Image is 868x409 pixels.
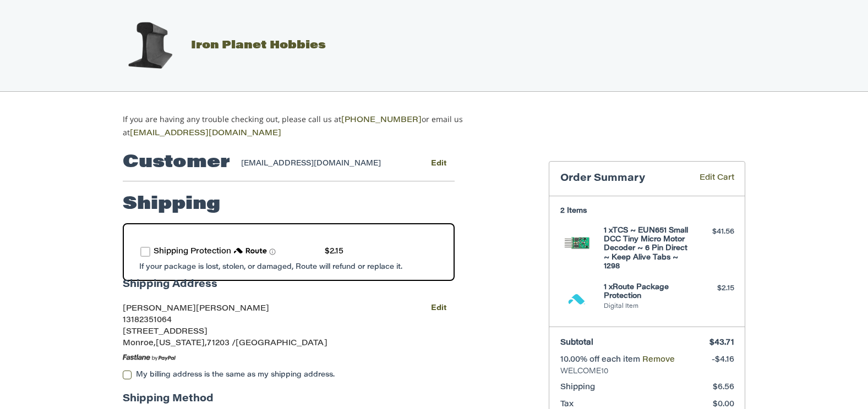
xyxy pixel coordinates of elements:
[604,283,688,301] h4: 1 x Route Package Protection
[560,207,734,215] h3: 2 Items
[140,241,437,263] div: route shipping protection selector element
[130,130,281,137] a: [EMAIL_ADDRESS][DOMAIN_NAME]
[123,328,208,336] span: [STREET_ADDRESS]
[560,384,595,391] span: Shipping
[154,248,231,256] span: Shipping Protection
[122,18,177,73] img: Iron Planet Hobbies
[207,340,236,347] span: 71203 /
[123,340,156,347] span: Monroe,
[123,317,172,324] span: 13182351064
[196,305,269,313] span: [PERSON_NAME]
[123,194,220,215] h2: Shipping
[604,302,688,312] li: Digital Item
[123,113,498,140] p: If you are having any trouble checking out, please call us at or email us at
[604,226,688,271] h4: 1 x TCS ~ EUN651 Small DCC Tiny Micro Motor Decoder ~ 6 Pin Direct ~ Keep Alive Tabs ~ 1298
[241,158,401,169] div: [EMAIL_ADDRESS][DOMAIN_NAME]
[236,340,327,347] span: [GEOGRAPHIC_DATA]
[422,156,455,172] button: Edit
[712,356,734,364] span: -$4.16
[139,263,402,270] span: If your package is lost, stolen, or damaged, Route will refund or replace it.
[713,384,734,391] span: $6.56
[269,248,276,255] span: Learn more
[156,340,207,347] span: [US_STATE],
[191,40,326,51] span: Iron Planet Hobbies
[713,401,734,408] span: $0.00
[684,173,734,185] a: Edit Cart
[123,152,230,174] h2: Customer
[325,246,343,258] div: $2.15
[691,226,734,237] div: $41.56
[642,356,675,364] a: Remove
[422,301,455,317] button: Edit
[560,173,684,185] h3: Order Summary
[560,366,734,377] span: WELCOME10
[341,117,422,124] a: [PHONE_NUMBER]
[691,283,734,294] div: $2.15
[560,356,642,364] span: 10.00% off each item
[560,339,593,347] span: Subtotal
[709,339,734,347] span: $43.71
[123,305,196,313] span: [PERSON_NAME]
[123,278,217,298] legend: Shipping Address
[111,40,326,51] a: Iron Planet Hobbies
[123,371,455,379] label: My billing address is the same as my shipping address.
[560,401,574,408] span: Tax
